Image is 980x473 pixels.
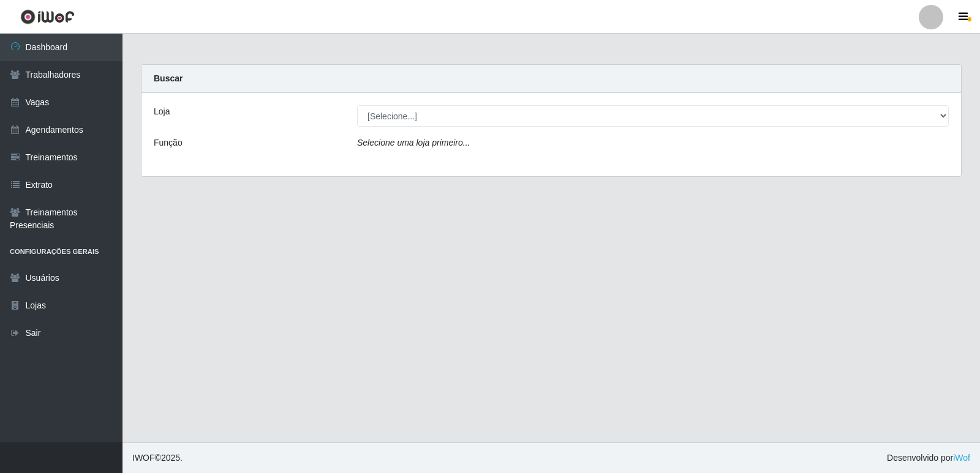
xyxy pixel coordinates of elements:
span: © 2025 . [132,452,183,464]
span: Desenvolvido por [887,452,970,464]
label: Loja [154,105,170,118]
img: CoreUI Logo [20,9,75,24]
strong: Buscar [154,73,183,83]
a: iWof [953,453,970,463]
label: Função [154,136,183,149]
span: IWOF [132,453,155,463]
i: Selecione uma loja primeiro... [357,138,470,147]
